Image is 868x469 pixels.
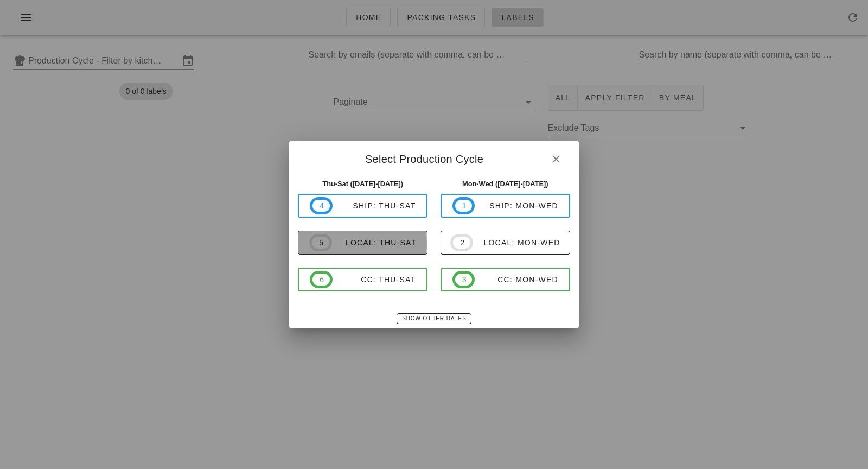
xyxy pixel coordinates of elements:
div: CC: Thu-Sat [333,275,416,284]
div: CC: Mon-Wed [475,275,558,284]
strong: Mon-Wed ([DATE]-[DATE]) [462,180,548,188]
span: 4 [319,200,323,212]
span: Show Other Dates [401,315,466,321]
div: local: Mon-Wed [473,238,560,247]
span: 3 [462,274,466,286]
span: 6 [319,274,323,286]
button: 6CC: Thu-Sat [298,268,427,291]
button: 4ship: Thu-Sat [298,194,427,218]
button: 2local: Mon-Wed [441,231,570,255]
div: Select Production Cycle [289,141,578,174]
span: 1 [462,200,466,212]
div: ship: Thu-Sat [333,201,416,210]
span: 2 [459,237,464,249]
span: 5 [318,237,323,249]
button: 5local: Thu-Sat [298,231,427,255]
button: 1ship: Mon-Wed [441,194,570,218]
div: local: Thu-Sat [332,238,417,247]
div: ship: Mon-Wed [475,201,558,210]
button: 3CC: Mon-Wed [441,268,570,291]
button: Show Other Dates [397,313,471,324]
strong: Thu-Sat ([DATE]-[DATE]) [322,180,403,188]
